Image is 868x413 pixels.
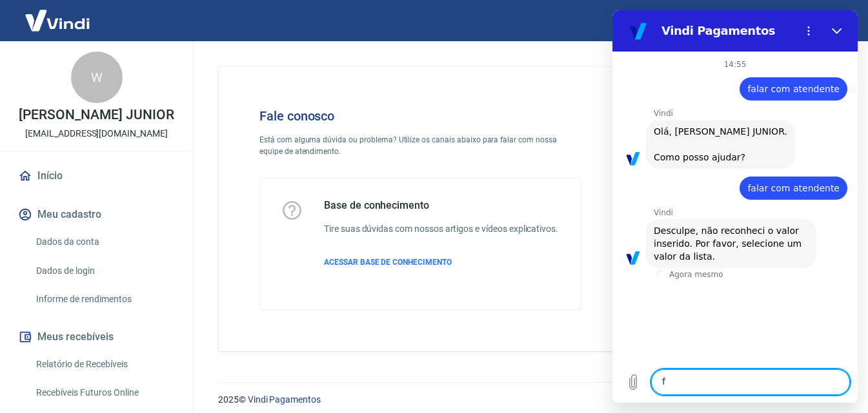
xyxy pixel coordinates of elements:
[31,379,177,406] a: Recebíveis Futuros Online
[31,229,177,255] a: Dados da conta
[19,108,174,122] p: [PERSON_NAME] JUNIOR
[248,394,321,405] a: Vindi Pagamentos
[612,10,858,403] iframe: Janela de mensagens
[806,9,853,33] button: Sair
[25,127,168,140] p: [EMAIL_ADDRESS][DOMAIN_NAME]
[218,393,837,407] p: 2025 ©
[15,162,177,190] a: Início
[324,222,558,236] h6: Tire suas dúvidas com nossos artigos e vídeos explicativos.
[324,258,452,267] span: ACESSAR BASE DE CONHECIMENTO
[31,351,177,378] a: Relatório de Recebíveis
[611,88,807,260] img: Fale conosco
[15,200,177,229] button: Meu cadastro
[31,286,177,312] a: Informe de rendimentos
[71,52,123,103] div: W
[324,256,558,268] a: ACESSAR BASE DE CONHECIMENTO
[15,323,177,351] button: Meus recebíveis
[259,134,581,157] p: Está com alguma dúvida ou problema? Utilize os canais abaixo para falar com nossa equipe de atend...
[15,1,99,40] img: Vindi
[31,258,177,284] a: Dados de login
[259,108,581,124] h4: Fale conosco
[324,199,558,212] h5: Base de conhecimento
